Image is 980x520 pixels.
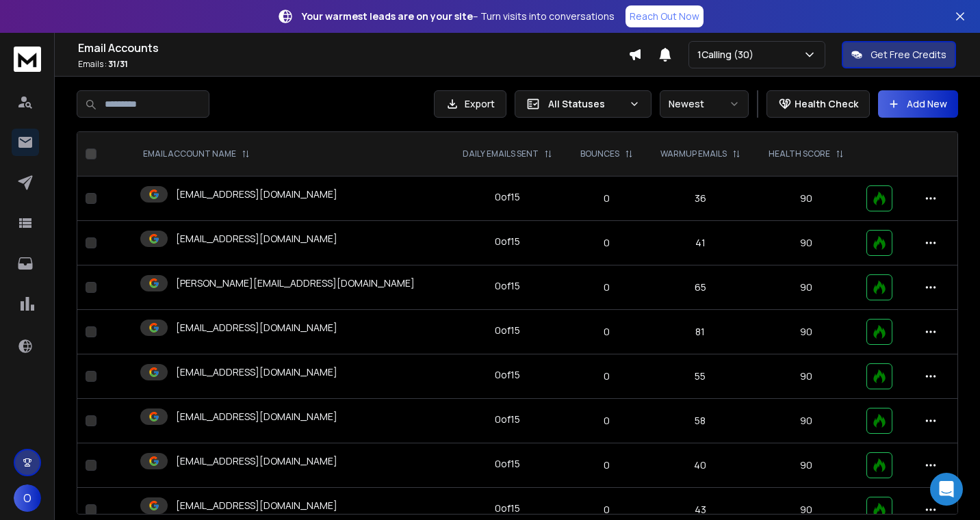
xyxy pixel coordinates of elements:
div: 0 of 15 [495,235,520,248]
p: Get Free Credits [871,48,946,62]
p: HEALTH SCORE [769,148,830,159]
p: 0 [575,192,638,205]
td: 90 [755,310,858,354]
button: O [14,484,41,512]
div: Open Intercom Messenger [930,473,963,506]
div: EMAIL ACCOUNT NAME [143,148,250,159]
p: [EMAIL_ADDRESS][DOMAIN_NAME] [176,499,337,512]
h1: Email Accounts [78,40,628,56]
p: Reach Out Now [630,10,699,23]
p: 0 [575,458,638,472]
td: 65 [646,265,755,310]
p: [EMAIL_ADDRESS][DOMAIN_NAME] [176,454,337,468]
p: 1Calling (30) [697,48,759,62]
button: Get Free Credits [842,41,956,68]
p: All Statuses [548,97,623,111]
td: 55 [646,354,755,399]
p: – Turn visits into conversations [302,10,615,23]
p: 0 [575,236,638,250]
td: 90 [755,221,858,265]
p: 0 [575,325,638,339]
td: 41 [646,221,755,265]
td: 40 [646,443,755,488]
button: Newest [660,90,749,118]
td: 81 [646,310,755,354]
div: 0 of 15 [495,368,520,382]
a: Reach Out Now [626,5,704,27]
button: Export [434,90,506,118]
p: [EMAIL_ADDRESS][DOMAIN_NAME] [176,365,337,379]
div: 0 of 15 [495,324,520,337]
div: 0 of 15 [495,413,520,426]
p: DAILY EMAILS SENT [463,148,539,159]
p: [PERSON_NAME][EMAIL_ADDRESS][DOMAIN_NAME] [176,276,415,290]
td: 90 [755,443,858,488]
td: 58 [646,399,755,443]
p: [EMAIL_ADDRESS][DOMAIN_NAME] [176,232,337,246]
p: [EMAIL_ADDRESS][DOMAIN_NAME] [176,410,337,424]
div: 0 of 15 [495,190,520,204]
button: Add New [878,90,958,118]
td: 36 [646,177,755,221]
p: [EMAIL_ADDRESS][DOMAIN_NAME] [176,187,337,201]
div: 0 of 15 [495,457,520,471]
p: 0 [575,281,638,294]
td: 90 [755,399,858,443]
div: 0 of 15 [495,279,520,293]
button: Health Check [766,90,870,118]
strong: Your warmest leads are on your site [302,10,473,23]
p: 0 [575,369,638,383]
p: BOUNCES [580,148,619,159]
div: 0 of 15 [495,502,520,515]
td: 90 [755,354,858,399]
p: WARMUP EMAILS [660,148,727,159]
p: Emails : [78,59,628,70]
p: Health Check [795,97,858,111]
td: 90 [755,177,858,221]
p: [EMAIL_ADDRESS][DOMAIN_NAME] [176,321,337,335]
img: logo [14,47,41,72]
p: 0 [575,414,638,428]
span: 31 / 31 [108,58,128,70]
td: 90 [755,265,858,310]
p: 0 [575,503,638,517]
